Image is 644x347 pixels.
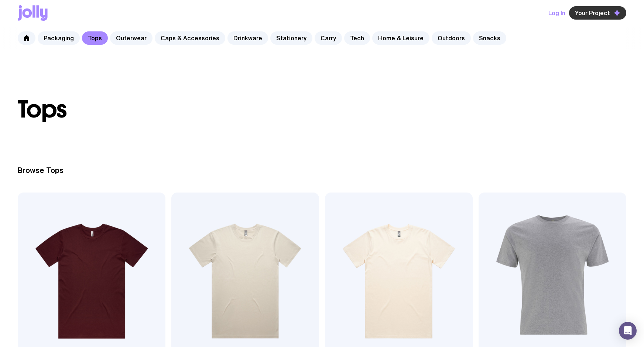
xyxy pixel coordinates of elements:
[18,166,626,175] h2: Browse Tops
[227,31,268,45] a: Drinkware
[344,31,370,45] a: Tech
[372,31,429,45] a: Home & Leisure
[110,31,153,45] a: Outerwear
[18,98,626,121] h1: Tops
[82,31,108,45] a: Tops
[473,31,506,45] a: Snacks
[432,31,471,45] a: Outdoors
[38,31,80,45] a: Packaging
[155,31,225,45] a: Caps & Accessories
[548,6,565,20] button: Log In
[575,9,610,17] span: Your Project
[569,6,626,20] button: Your Project
[270,31,312,45] a: Stationery
[619,322,637,340] div: Open Intercom Messenger
[315,31,342,45] a: Carry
